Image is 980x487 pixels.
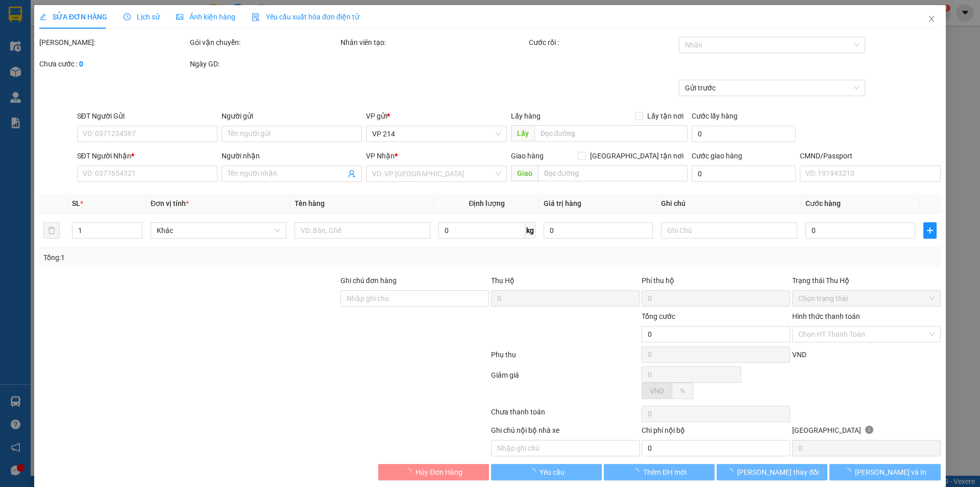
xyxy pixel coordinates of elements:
span: [GEOGRAPHIC_DATA] tận nơi [586,150,688,161]
span: Thêm ĐH mới [643,467,687,478]
span: VND [792,351,806,359]
span: VND [650,387,664,395]
span: close [927,15,936,23]
span: SL [72,199,80,207]
span: Chọn trạng thái [798,291,935,306]
span: Yêu cầu [540,467,565,478]
input: Dọc đường [534,125,688,142]
div: Chi phí nội bộ [642,425,790,440]
span: [PERSON_NAME] thay đổi [737,467,819,478]
span: picture [176,13,183,20]
div: Chưa cước : [39,58,188,69]
th: Ghi chú [657,194,801,214]
span: Lịch sử [124,13,160,21]
span: Định lượng [469,199,505,207]
div: Tổng: 1 [43,252,378,263]
label: Cước giao hàng [692,152,742,160]
div: [GEOGRAPHIC_DATA] [792,425,941,440]
div: Người gửi [222,110,362,122]
span: Lấy tận nơi [643,110,688,122]
button: Close [917,5,946,34]
span: Giao [511,165,538,181]
button: [PERSON_NAME] và In [830,464,941,480]
div: Chưa thanh toán [490,406,641,424]
div: SĐT Người Nhận [77,150,217,161]
span: Giá trị hàng [544,199,581,207]
span: Gửi trước [685,80,860,96]
span: Cước hàng [805,199,841,207]
button: Yêu cầu [491,464,602,480]
div: Giảm giá [490,369,641,404]
div: Phụ thu [490,349,641,367]
div: Trạng thái Thu Hộ [792,275,941,286]
span: VP 214 [373,126,501,142]
span: clock-circle [124,13,131,20]
span: SỬA ĐƠN HÀNG [39,13,107,21]
span: loading [726,468,737,475]
input: Dọc đường [538,165,688,181]
div: Ngày GD: [190,58,338,69]
span: Tên hàng [295,199,325,207]
span: VP Nhận [366,152,395,160]
button: [PERSON_NAME] thay đổi [717,464,827,480]
span: Lấy hàng [511,112,541,120]
button: Hủy Đơn Hàng [378,464,489,480]
span: Lấy [511,125,534,142]
div: Gói vận chuyển: [190,37,338,48]
span: loading [844,468,855,475]
span: info-circle [865,426,873,434]
span: user-add [348,170,356,178]
span: Khác [157,223,280,238]
span: kg [525,222,535,239]
div: Ghi chú nội bộ nhà xe [491,425,640,440]
input: Nhập ghi chú [491,440,640,456]
button: plus [923,222,937,239]
input: VD: Bàn, Ghế [295,222,430,239]
button: Thêm ĐH mới [604,464,715,480]
label: Ghi chú đơn hàng [340,276,397,285]
span: Thu Hộ [491,276,514,285]
input: Cước lấy hàng [692,126,796,142]
span: Hủy Đơn Hàng [415,467,462,478]
span: % [680,387,685,395]
div: Phí thu hộ [642,275,790,290]
input: Ghi chú đơn hàng [340,290,489,307]
div: Người nhận [222,150,362,161]
span: [PERSON_NAME] và In [855,467,926,478]
button: delete [43,222,60,239]
img: icon [252,13,260,21]
div: VP gửi [366,110,507,122]
span: loading [632,468,643,475]
span: Ảnh kiện hàng [176,13,235,21]
span: Đơn vị tính [151,199,189,207]
span: Tổng cước [642,312,675,320]
div: [PERSON_NAME]: [39,37,188,48]
label: Hình thức thanh toán [792,312,860,320]
div: CMND/Passport [800,150,940,161]
span: loading [528,468,540,475]
span: loading [404,468,415,475]
b: 0 [79,60,83,68]
span: Giao hàng [511,152,544,160]
label: Cước lấy hàng [692,112,738,120]
span: Yêu cầu xuất hóa đơn điện tử [252,13,359,21]
span: plus [924,226,936,235]
div: SĐT Người Gửi [77,110,217,122]
div: Cước rồi : [529,37,677,48]
input: Cước giao hàng [692,166,796,182]
span: edit [39,13,46,20]
input: Ghi Chú [661,222,797,239]
div: Nhân viên tạo: [340,37,527,48]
